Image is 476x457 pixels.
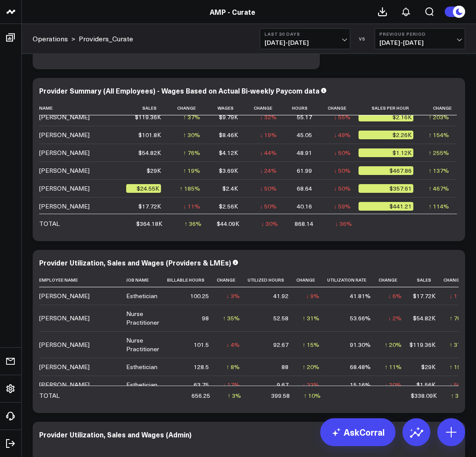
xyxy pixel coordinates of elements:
div: Provider Summary (All Employees) - Wages Based on Actual Bi-weekly Paycom data [39,86,319,95]
div: 53.66% [350,314,371,323]
div: 91.30% [350,340,371,349]
div: ↓ 24% [260,166,277,175]
div: $338.09K [411,391,437,400]
div: Nurse Practitioner [126,336,159,353]
th: Change [169,101,208,115]
div: $2.16K [359,113,413,121]
div: 92.67 [273,340,288,349]
div: ↓ 56% [449,380,466,389]
div: Nurse Practitioner [126,309,159,327]
div: 9.67 [277,380,288,389]
div: 128.5 [194,363,209,371]
div: 55.17 [297,113,312,121]
div: 100.25 [190,292,209,300]
div: 63.75 [194,380,209,389]
span: [DATE] - [DATE] [265,39,345,46]
div: 88 [282,363,288,371]
div: ↑ 37% [449,340,466,349]
div: Provider Utilization, Sales and Wages (Providers & LMEs) [39,258,231,267]
div: TOTAL [39,219,60,228]
div: $467.86 [359,166,413,175]
div: ↓ 50% [334,148,351,157]
div: Esthetician [126,292,158,300]
th: Change [246,101,285,115]
div: ↑ 36% [184,219,201,228]
div: 98 [202,314,209,323]
div: ↓ 20% [385,380,402,389]
div: 68.64 [297,184,312,193]
div: ↑ 8% [226,363,240,371]
div: ↓ 50% [334,166,351,175]
div: ↓ 32% [260,113,277,121]
div: ↓ 6% [388,292,402,300]
div: ↑ 31% [302,314,319,323]
div: ↑ 20% [385,340,402,349]
div: [PERSON_NAME] [39,314,90,323]
a: AMP - Curate [210,7,255,17]
div: [PERSON_NAME] [39,340,90,349]
div: $4.12K [219,148,238,157]
div: ↑ 76% [449,314,466,323]
th: Change [296,273,327,287]
div: $29K [147,166,161,175]
div: 101.5 [194,340,209,349]
div: ↓ 50% [260,184,277,193]
div: ↓ 3% [226,292,240,300]
th: Sales Per Hour [359,101,421,115]
div: 868.14 [295,219,313,228]
div: [PERSON_NAME] [39,380,90,389]
div: ↑ 35% [223,314,240,323]
th: Change [421,101,457,115]
div: ↑ 20% [302,363,319,371]
div: ↓ 19% [260,131,277,139]
div: VS [355,36,370,41]
button: Previous Period[DATE]-[DATE] [375,28,465,49]
div: ↑ 11% [385,363,402,371]
div: $1.56K [416,380,436,389]
div: ↓ 36% [335,219,352,228]
th: Sales [409,273,443,287]
div: ↓ 11% [449,292,466,300]
div: $54.82K [413,314,436,323]
div: 40.16 [297,202,312,211]
div: 15.16% [350,380,371,389]
div: $101.8K [138,131,161,139]
div: [PERSON_NAME] [39,148,90,157]
div: $364.18K [136,219,162,228]
div: $17.72K [413,292,436,300]
div: > [33,34,75,44]
a: AskCorral [320,418,396,446]
a: Operations [33,34,68,44]
div: ↓ 30% [261,219,278,228]
div: $2.4K [222,184,238,193]
div: $2.56K [219,202,238,211]
th: Utilization Rate [327,273,379,287]
div: ↓ 17% [223,380,240,389]
div: Esthetician [126,380,158,389]
span: [DATE] - [DATE] [379,39,460,46]
b: Last 30 Days [265,31,345,37]
div: ↑ 185% [180,184,200,193]
div: ↑ 37% [183,113,200,121]
div: 68.48% [350,363,371,371]
div: 41.92 [273,292,288,300]
th: Job Name [126,273,167,287]
div: $1.12K [359,148,413,157]
th: Name [39,101,126,115]
th: Change [217,273,248,287]
th: Utilized Hours [248,273,296,287]
a: Providers_Curate [79,34,133,44]
div: $9.79K [219,113,238,121]
th: Change [320,101,359,115]
div: ↓ 49% [334,131,351,139]
div: ↓ 4% [226,340,240,349]
div: 399.58 [271,391,290,400]
div: ↓ 59% [334,202,351,211]
div: ↑ 10% [304,391,321,400]
div: ↑ 154% [429,131,449,139]
div: [PERSON_NAME] [39,131,90,139]
th: Sales [126,101,169,115]
div: 656.25 [191,391,210,400]
div: 61.99 [297,166,312,175]
div: ↓ 11% [183,202,200,211]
